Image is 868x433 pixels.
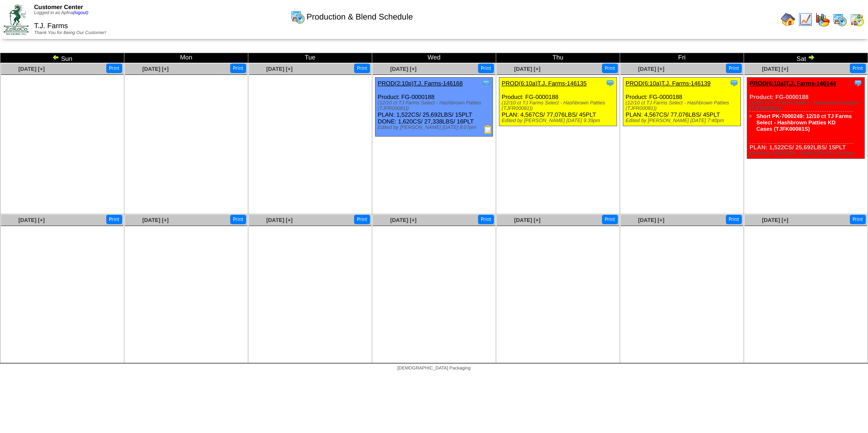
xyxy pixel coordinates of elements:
td: Sun [0,53,124,63]
img: Production Report [483,125,493,134]
div: Product: FG-0000188 PLAN: 1,522CS / 25,692LBS / 15PLT [747,78,865,159]
div: Edited by [PERSON_NAME] [DATE] 7:40pm [626,118,740,123]
button: Print [850,215,866,224]
button: Print [602,215,618,224]
img: Tooltip [482,79,491,88]
td: Sat [744,53,868,63]
a: [DATE] [+] [18,217,44,223]
div: Product: FG-0000188 PLAN: 4,567CS / 77,076LBS / 45PLT [623,78,741,126]
div: Edited by [PERSON_NAME] [DATE] 9:39pm [502,118,616,123]
td: Fri [620,53,744,63]
img: calendarinout.gif [850,12,864,27]
span: Production & Blend Schedule [306,12,413,22]
button: Print [478,64,494,73]
td: Thu [496,53,620,63]
a: [DATE] [+] [142,217,168,223]
img: arrowright.gif [808,54,815,61]
button: Print [354,64,370,73]
div: Product: FG-0000188 PLAN: 4,567CS / 77,076LBS / 45PLT [499,78,617,126]
a: [DATE] [+] [266,66,292,72]
span: Thank You for Being Our Customer! [34,30,106,35]
div: Product: FG-0000188 PLAN: 1,522CS / 25,692LBS / 15PLT DONE: 1,620CS / 27,338LBS / 16PLT [375,78,493,137]
div: (12/10 ct TJ Farms Select - Hashbrown Patties (TJFR00081)) [378,100,493,111]
a: [DATE] [+] [762,217,788,223]
div: (12/10 ct TJ Farms Select - Hashbrown Patties (TJFR00081)) [626,100,740,111]
a: [DATE] [+] [638,217,664,223]
img: home.gif [781,12,795,27]
td: Tue [248,53,372,63]
a: [DATE] [+] [638,66,664,72]
button: Print [106,64,122,73]
div: (12/10 ct TJ Farms Select - Hashbrown Patties (TJFR00081)) [502,100,616,111]
a: [DATE] [+] [762,66,788,72]
td: Wed [372,53,496,63]
span: Logged in as Apfna [34,10,89,15]
img: arrowleft.gif [52,54,59,61]
img: line_graph.gif [798,12,813,27]
button: Print [726,215,742,224]
span: Customer Center [34,4,83,10]
a: [DATE] [+] [266,217,292,223]
a: PROD(6:10a)T.J. Farms-146144 [750,80,836,87]
img: Tooltip [853,79,863,88]
a: PROD(6:10a)T.J. Farms-146139 [626,80,710,87]
td: Mon [124,53,248,63]
a: Short PK-7000249: 12/10 ct TJ Farms Select - Hashbrown Patties KD Cases (TJFK00081S) [756,113,852,132]
a: [DATE] [+] [390,66,416,72]
img: Tooltip [730,79,739,88]
a: [DATE] [+] [514,66,540,72]
button: Print [726,64,742,73]
a: PROD(2:10p)T.J. Farms-146168 [378,80,463,87]
div: (12/10 ct TJ Farms Select - Hashbrown Patties (TJFR00081)) [750,100,864,111]
a: [DATE] [+] [390,217,416,223]
a: PROD(6:10a)T.J. Farms-146135 [502,80,587,87]
button: Print [602,64,618,73]
button: Print [106,215,122,224]
img: calendarprod.gif [291,10,305,24]
a: (logout) [73,10,89,15]
img: graph.gif [815,12,830,27]
button: Print [478,215,494,224]
button: Print [354,215,370,224]
a: [DATE] [+] [514,217,540,223]
div: Edited by [PERSON_NAME] [DATE] 10:41pm [750,151,864,156]
a: [DATE] [+] [18,66,44,72]
span: T.J. Farms [34,22,68,30]
div: Edited by [PERSON_NAME] [DATE] 8:07pm [378,125,493,130]
img: ZoRoCo_Logo(Green%26Foil)%20jpg.webp [4,4,29,34]
button: Print [230,215,246,224]
img: calendarprod.gif [833,12,847,27]
button: Print [850,64,866,73]
button: Print [230,64,246,73]
a: [DATE] [+] [142,66,168,72]
span: [DEMOGRAPHIC_DATA] Packaging [397,366,470,371]
img: Tooltip [606,79,615,88]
